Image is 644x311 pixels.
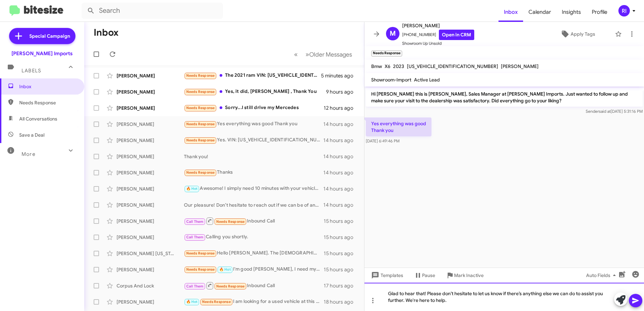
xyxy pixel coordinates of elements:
[402,30,474,40] span: [PHONE_NUMBER]
[184,217,324,225] div: Inbound Call
[323,121,359,128] div: 14 hours ago
[498,2,523,22] a: Inbox
[19,115,57,122] span: All Conversations
[186,235,204,239] span: Call Them
[22,151,35,157] span: More
[366,117,431,136] p: Yes everything was good Thank you
[184,104,324,112] div: Sorry...I still drive my Mercedes
[556,2,586,22] a: Insights
[186,90,215,94] span: Needs Response
[586,2,613,22] span: Profile
[184,136,323,144] div: Yes. VIN: [US_VEHICLE_IDENTIFICATION_NUMBER] Miles: 16,399
[117,250,184,257] div: [PERSON_NAME] [US_STATE] [GEOGRAPHIC_DATA] [GEOGRAPHIC_DATA]
[370,269,403,281] span: Templates
[186,106,215,110] span: Needs Response
[184,298,324,306] div: I am looking for a used vehicle at this time
[305,50,309,59] span: »
[390,28,396,39] span: M
[184,185,323,193] div: Awesome! I simply need 10 minutes with your vehicle to maximize your offer. Are you available [DA...
[324,234,359,241] div: 15 hours ago
[117,218,184,224] div: [PERSON_NAME]
[22,68,41,74] span: Labels
[186,300,198,304] span: 🔥 Hot
[117,282,184,289] div: Corpus And Lock
[11,50,73,57] div: [PERSON_NAME] Imports
[186,186,198,191] span: 🔥 Hot
[371,50,402,57] small: Needs Response
[366,138,399,143] span: [DATE] 6:49:46 PM
[301,47,356,61] button: Next
[184,249,324,257] div: Hello [PERSON_NAME]. The [DEMOGRAPHIC_DATA] Mercedes sprinter van is owned by AMCC athletic depar...
[184,202,323,208] div: Our pleasure! Don’t hesitate to reach out if we can be of any assistance.
[364,283,644,311] div: Glad to hear that! Please don’t hesitate to let us know if there’s anything else we can do to ass...
[117,105,184,111] div: [PERSON_NAME]
[422,269,435,281] span: Pause
[186,284,204,288] span: Call Them
[117,202,184,208] div: [PERSON_NAME]
[186,251,215,255] span: Needs Response
[186,73,215,78] span: Needs Response
[216,284,245,288] span: Needs Response
[19,83,76,90] span: Inbox
[543,28,612,40] button: Apply Tags
[454,269,484,281] span: Mark Inactive
[402,22,474,30] span: [PERSON_NAME]
[323,153,359,160] div: 14 hours ago
[82,3,223,19] input: Search
[323,185,359,192] div: 14 hours ago
[117,266,184,273] div: [PERSON_NAME]
[618,5,630,16] div: RI
[186,122,215,126] span: Needs Response
[599,109,611,114] span: said at
[19,99,76,106] span: Needs Response
[393,63,404,69] span: 2023
[326,89,359,95] div: 9 hours ago
[294,50,298,59] span: «
[364,269,409,281] button: Templates
[324,105,359,111] div: 12 hours ago
[184,72,321,79] div: The 2021 ram VIN: [US_VEHICLE_IDENTIFICATION_NUMBER] Miles: 111550
[371,63,382,69] span: Bmw
[184,281,324,290] div: Inbound Call
[324,266,359,273] div: 15 hours ago
[94,27,119,38] h1: Inbox
[613,5,637,16] button: RI
[117,89,184,95] div: [PERSON_NAME]
[321,72,359,79] div: 5 minutes ago
[19,132,44,138] span: Save a Deal
[184,153,323,160] div: Thank you!
[9,28,75,44] a: Special Campaign
[439,30,474,40] a: Open in CRM
[324,282,359,289] div: 17 hours ago
[290,47,356,61] nav: Page navigation example
[117,234,184,241] div: [PERSON_NAME]
[324,250,359,257] div: 15 hours ago
[184,169,323,176] div: Thanks
[501,63,539,69] span: [PERSON_NAME]
[186,267,215,272] span: Needs Response
[324,218,359,224] div: 15 hours ago
[385,63,390,69] span: X6
[216,219,245,224] span: Needs Response
[117,137,184,144] div: [PERSON_NAME]
[402,40,474,47] span: Showroom Up Unsold
[309,51,352,58] span: Older Messages
[184,120,323,128] div: Yes everything was good Thank you
[29,33,70,39] span: Special Campaign
[290,47,302,61] button: Previous
[117,153,184,160] div: [PERSON_NAME]
[202,300,231,304] span: Needs Response
[323,169,359,176] div: 14 hours ago
[117,121,184,128] div: [PERSON_NAME]
[186,138,215,142] span: Needs Response
[586,109,643,114] span: Sender [DATE] 5:31:16 PM
[186,219,204,224] span: Call Them
[117,169,184,176] div: [PERSON_NAME]
[414,77,440,83] span: Active Lead
[184,233,324,241] div: Calling you shortly.
[523,2,556,22] a: Calendar
[184,266,324,273] div: I'm good [PERSON_NAME], I need my car to get to work there at the wash. Lol Thank you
